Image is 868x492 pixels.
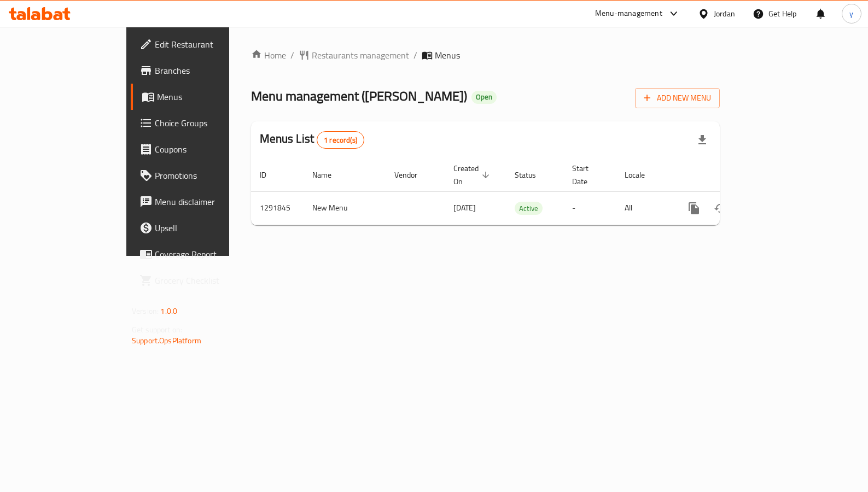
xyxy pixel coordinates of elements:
[471,92,497,102] span: Open
[317,131,364,149] div: Total records count
[260,168,281,181] span: ID
[155,38,263,51] span: Edit Restaurant
[132,323,182,337] span: Get support on:
[515,202,543,215] span: Active
[635,88,720,108] button: Add New Menu
[672,159,795,192] th: Actions
[251,49,720,62] nav: breadcrumb
[707,195,733,221] button: Change Status
[155,64,263,77] span: Branches
[849,8,853,20] span: y
[312,168,346,181] span: Name
[714,8,735,20] div: Jordan
[131,57,271,84] a: Branches
[625,168,659,181] span: Locale
[563,191,616,225] td: -
[616,191,672,225] td: All
[131,215,271,241] a: Upsell
[260,131,364,149] h2: Menus List
[572,162,603,188] span: Start Date
[251,159,795,225] table: enhanced table
[515,202,543,215] div: Active
[131,162,271,189] a: Promotions
[155,143,263,156] span: Coupons
[394,168,432,181] span: Vendor
[251,84,467,108] span: Menu management ( [PERSON_NAME] )
[132,333,201,348] a: Support.OpsPlatform
[131,84,271,110] a: Menus
[131,136,271,162] a: Coupons
[155,195,263,208] span: Menu disclaimer
[453,201,476,215] span: [DATE]
[453,162,493,188] span: Created On
[312,49,409,62] span: Restaurants management
[689,127,715,153] div: Export file
[304,191,386,225] td: New Menu
[155,116,263,130] span: Choice Groups
[413,49,417,62] li: /
[131,241,271,267] a: Coverage Report
[131,267,271,294] a: Grocery Checklist
[160,304,177,318] span: 1.0.0
[681,195,707,221] button: more
[435,49,460,62] span: Menus
[515,168,550,181] span: Status
[131,189,271,215] a: Menu disclaimer
[317,135,364,145] span: 1 record(s)
[131,110,271,136] a: Choice Groups
[644,91,711,105] span: Add New Menu
[251,191,304,225] td: 1291845
[132,304,159,318] span: Version:
[155,248,263,261] span: Coverage Report
[131,31,271,57] a: Edit Restaurant
[595,7,662,20] div: Menu-management
[299,49,409,62] a: Restaurants management
[290,49,294,62] li: /
[155,169,263,182] span: Promotions
[157,90,263,103] span: Menus
[155,221,263,235] span: Upsell
[471,91,497,104] div: Open
[155,274,263,287] span: Grocery Checklist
